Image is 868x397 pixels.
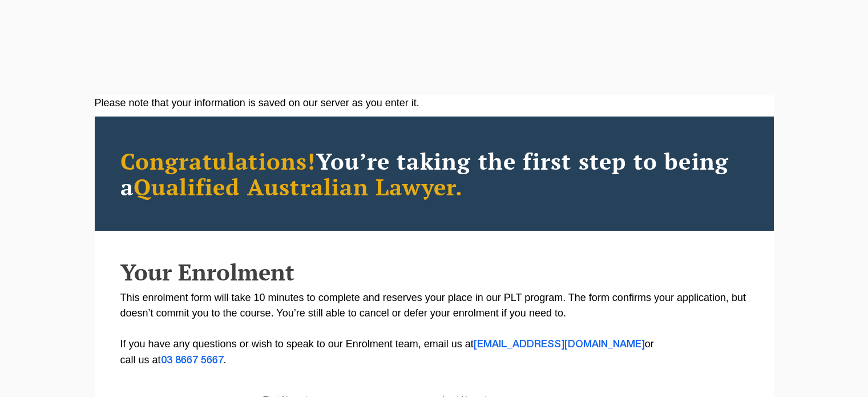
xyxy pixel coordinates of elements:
[120,148,748,199] h2: You’re taking the first step to being a
[95,95,774,111] div: Please note that your information is saved on our server as you enter it.
[134,171,463,202] span: Qualified Australian Lawyer.
[120,259,748,284] h2: Your Enrolment
[120,290,748,368] p: This enrolment form will take 10 minutes to complete and reserves your place in our PLT program. ...
[161,356,224,365] a: 03 8667 5667
[120,146,316,176] span: Congratulations!
[474,340,645,349] a: [EMAIL_ADDRESS][DOMAIN_NAME]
